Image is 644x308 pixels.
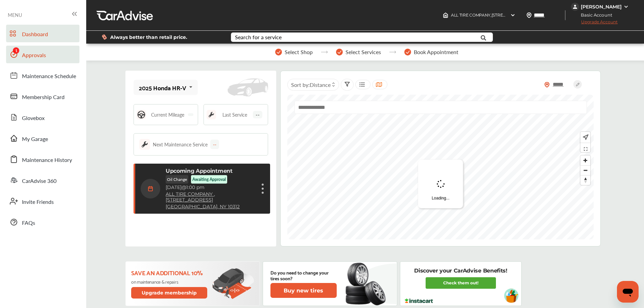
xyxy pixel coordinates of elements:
[131,269,209,276] p: Save an additional 10%
[139,139,150,150] img: maintenance_logo
[22,93,65,102] span: Membership Card
[166,204,240,210] a: [GEOGRAPHIC_DATA], NY 10312
[6,25,79,42] a: Dashboard
[426,277,496,289] a: Check them out!
[270,283,337,298] button: Buy new tires
[222,112,247,117] span: Last Service
[22,135,48,144] span: My Garage
[253,111,262,118] span: --
[22,51,46,60] span: Approvals
[389,51,396,53] img: stepper-arrow.e24c07c6.svg
[414,49,458,55] span: Book Appointment
[270,269,337,281] p: Do you need to change your tires soon?
[6,129,79,147] a: My Garage
[275,49,282,55] img: stepper-checkmark.b5569197.svg
[510,13,516,18] img: header-down-arrow.9dd2ce7d.svg
[291,81,331,89] span: Sort by :
[418,160,463,208] div: Loading...
[345,49,381,55] span: Select Services
[451,13,593,18] span: ALL TIRE COMPANY , [STREET_ADDRESS] [GEOGRAPHIC_DATA] , NY 10312
[22,177,56,186] span: CarAdvise 360
[22,114,45,123] span: Glovebox
[8,12,22,18] span: MENU
[414,267,507,275] p: Discover your CarAdvise Benefits!
[345,260,389,308] img: new-tire.a0c7fe23.svg
[571,19,618,28] span: Upgrade Account
[443,13,448,18] img: header-home-logo.8d720a4f.svg
[580,165,590,175] button: Zoom out
[581,4,622,10] div: [PERSON_NAME]
[285,49,313,55] span: Select Shop
[544,82,550,88] img: location_vector_orange.38f05af8.svg
[210,140,219,149] div: --
[287,95,594,239] canvas: Map
[270,283,338,298] a: Buy new tires
[6,88,79,105] a: Membership Card
[6,192,79,210] a: Invite Friends
[166,175,188,184] p: Oil Change
[336,49,343,55] img: stepper-checkmark.b5569197.svg
[182,184,186,190] span: @
[571,3,579,11] img: jVpblrzwTbfkPYzPPzSLxeg0AAAAASUVORK5CYII=
[22,198,54,207] span: Invite Friends
[141,179,160,198] img: calendar-icon.35d1de04.svg
[22,156,72,165] span: Maintenance History
[22,219,35,228] span: FAQs
[131,287,208,299] button: Upgrade membership
[151,112,184,117] span: Current Mileage
[131,279,209,284] p: on maintenance & repairs
[6,46,79,63] a: Approvals
[581,134,589,141] img: recenter.ce011a49.svg
[6,213,79,231] a: FAQs
[22,72,76,81] span: Maintenance Schedule
[166,191,255,203] a: ALL TIRE COMPANY ,[STREET_ADDRESS]
[207,110,216,119] img: maintenance_logo
[565,10,566,20] img: header-divider.bc55588e.svg
[192,176,226,182] p: Awaiting Approval
[212,268,254,300] img: update-membership.81812027.svg
[139,84,186,91] div: 2025 Honda HR-V
[6,171,79,189] a: CarAdvise 360
[22,30,48,39] span: Dashboard
[137,110,146,119] img: steering_logo
[166,168,233,174] p: Upcoming Appointment
[504,288,519,303] img: instacart-vehicle.0979a191.svg
[6,67,79,84] a: Maintenance Schedule
[6,109,79,126] a: Glovebox
[580,166,590,175] span: Zoom out
[617,281,639,303] iframe: Button to launch messaging window
[623,4,629,9] img: WGsFRI8htEPBVLJbROoPRyZpYNWhNONpIPPETTm6eUC0GeLEiAAAAAElFTkSuQmCC
[404,299,434,303] img: instacart-logo.217963cc.svg
[572,11,617,19] span: Basic Account
[186,184,205,190] span: 1:00 pm
[6,150,79,168] a: Maintenance History
[102,34,107,40] img: dollor_label_vector.a70140d1.svg
[166,184,182,190] span: [DATE]
[321,51,328,53] img: stepper-arrow.e24c07c6.svg
[153,141,208,148] div: Next Maintenance Service
[526,13,532,18] img: location_vector.a44bc228.svg
[580,156,590,165] button: Zoom in
[310,81,331,89] span: Distance
[228,78,268,97] img: placeholder_car.fcab19be.svg
[580,175,590,185] button: Reset bearing to north
[235,34,282,40] div: Search for a service
[404,49,411,55] img: stepper-checkmark.b5569197.svg
[110,35,187,40] span: Always better than retail price.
